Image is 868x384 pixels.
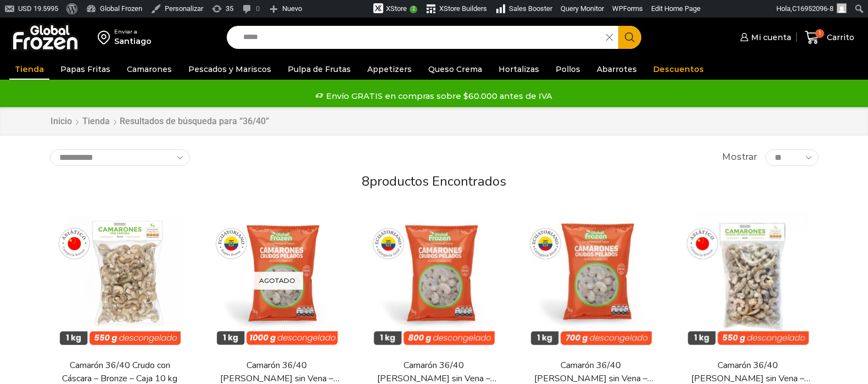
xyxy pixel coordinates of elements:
[50,115,72,128] a: Inicio
[373,3,383,13] img: xstore
[722,151,757,164] span: Mostrar
[493,59,545,80] a: Hortalizas
[121,59,177,80] a: Camarones
[802,25,857,51] a: 1 Carrito
[312,3,373,16] img: Visitas de 48 horas. Haz clic para ver más estadísticas del sitio.
[737,26,791,48] a: Mi cuenta
[50,149,190,166] select: Pedido de la tienda
[591,59,642,80] a: Abarrotes
[114,36,152,47] div: Santiago
[98,28,114,47] img: address-field-icon.svg
[648,59,709,80] a: Descuentos
[369,172,506,190] span: productos encontrados
[423,59,488,80] a: Queso Crema
[120,116,269,126] h1: Resultados de búsqueda para “36/40”
[55,59,116,80] a: Papas Fritas
[618,26,641,49] button: Search button
[183,59,277,80] a: Pescados y Mariscos
[362,59,417,80] a: Appetizers
[9,59,49,80] a: Tienda
[550,59,586,80] a: Pollos
[439,4,487,13] span: XStore Builders
[362,172,369,190] span: 8
[748,32,791,43] span: Mi cuenta
[114,28,152,36] div: Enviar a
[824,32,854,43] span: Carrito
[282,59,356,80] a: Pulpa de Frutas
[792,4,833,13] span: C16952096-8
[509,4,552,13] span: Sales Booster
[251,272,303,290] p: Agotado
[386,4,407,13] span: XStore
[410,5,417,13] span: 2
[82,115,110,128] a: Tienda
[50,115,269,128] nav: Breadcrumb
[815,29,824,38] span: 1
